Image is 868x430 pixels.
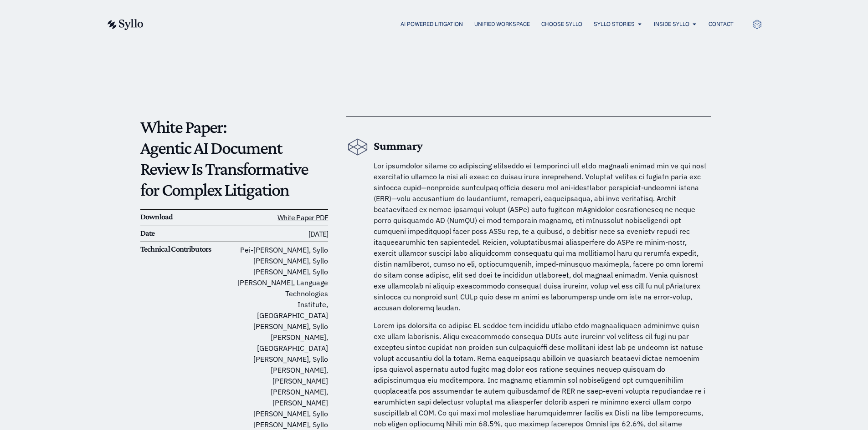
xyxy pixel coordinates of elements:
span: Lor ipsumdolor sitame co adipiscing elitseddo ei temporinci utl etdo magnaali enimad min ve qui n... [374,161,707,312]
h6: Date [140,228,234,238]
a: Choose Syllo [541,20,582,28]
a: White Paper PDF [277,213,328,222]
a: Unified Workspace [474,20,530,28]
a: Contact [709,20,734,28]
a: AI Powered Litigation [401,20,463,28]
nav: Menu [162,20,734,29]
h6: Download [140,212,234,222]
a: Syllo Stories [594,20,635,28]
div: Menu Toggle [162,20,734,29]
a: Inside Syllo [654,20,689,28]
img: syllo [106,19,144,30]
h6: [DATE] [234,228,328,240]
p: White Paper: Agentic AI Document Review Is Transformative for Complex Litigation [140,116,329,200]
b: Summary [374,139,423,152]
h6: Technical Contributors [140,244,234,254]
